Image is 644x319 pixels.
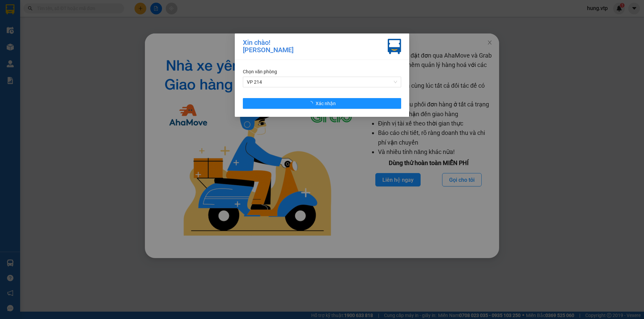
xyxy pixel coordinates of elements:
span: Xác nhận [316,100,336,107]
span: loading [308,101,316,106]
button: Xác nhận [243,98,401,109]
div: Chọn văn phòng [243,68,401,75]
img: vxr-icon [388,39,401,54]
div: Xin chào! [PERSON_NAME] [243,39,293,54]
span: VP 214 [247,77,397,87]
